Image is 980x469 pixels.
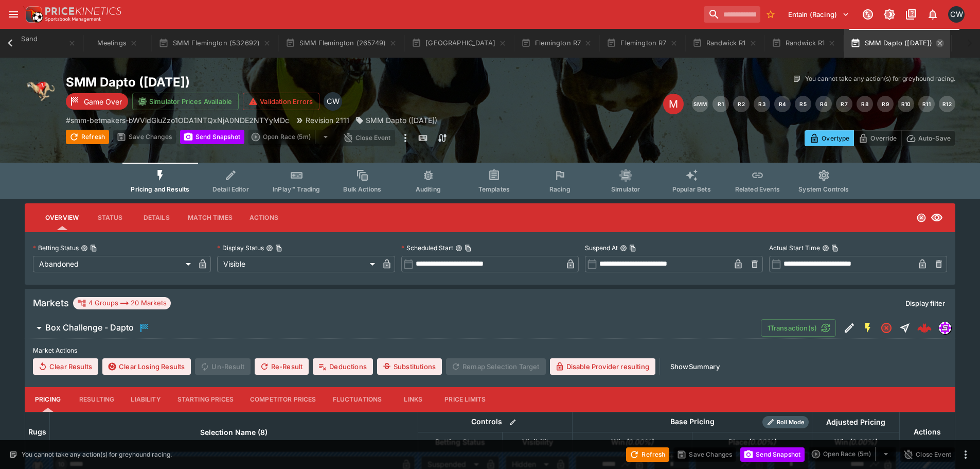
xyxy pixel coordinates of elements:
p: Revision 2111 [306,115,349,126]
button: Liability [122,387,169,412]
button: Send Snapshot [180,130,244,144]
button: R1 [712,96,729,112]
button: Notifications [923,5,942,24]
img: simulator [939,322,951,334]
button: Refresh [66,130,109,144]
button: R10 [898,96,914,112]
div: 880cd80b-b72a-4797-9ff8-cf805dfe2c24 [917,321,932,335]
span: Racing [549,185,571,193]
img: Sportsbook Management [45,17,101,22]
button: Override [853,130,901,146]
p: Scheduled Start [401,244,453,252]
button: Randwick R1 [765,29,843,58]
a: 880cd80b-b72a-4797-9ff8-cf805dfe2c24 [914,318,935,338]
button: Scheduled StartCopy To Clipboard [455,245,462,252]
span: Pricing and Results [131,185,189,193]
svg: Visible [931,212,943,224]
span: Related Events [735,185,780,193]
button: R11 [918,96,935,112]
span: InPlay™ Trading [273,185,320,193]
button: SMM Flemington (532692) [152,29,277,58]
span: Un-Result [195,358,250,375]
span: Auditing [416,185,441,193]
div: Edit Meeting [663,94,684,114]
button: Resulting [71,387,122,412]
button: Status [87,205,133,230]
button: more [399,130,412,146]
button: SMM [692,96,708,112]
button: Deductions [313,358,373,375]
span: Bulk Actions [343,185,381,193]
button: Randwick R1 [686,29,763,58]
button: [GEOGRAPHIC_DATA] [405,29,513,58]
span: Visibility [511,436,564,448]
span: Place(0.00%) [717,436,787,448]
button: Copy To Clipboard [831,245,839,252]
div: Show/hide Price Roll mode configuration. [762,416,809,428]
span: Detail Editor [212,185,249,193]
button: R12 [939,96,955,112]
button: Bulk edit [506,415,520,429]
button: R6 [815,96,832,112]
button: Clint Wallis [945,3,968,26]
div: Visible [217,256,379,272]
button: R9 [877,96,894,112]
button: Competitor Prices [242,387,325,412]
p: Actual Start Time [769,244,820,252]
button: SGM Enabled [859,319,877,337]
div: split button [248,130,336,144]
nav: pagination navigation [692,96,955,112]
p: Override [870,133,897,144]
p: Display Status [217,244,264,252]
p: Overtype [822,133,849,144]
p: You cannot take any action(s) for greyhound racing. [22,450,172,459]
button: Meetings [84,29,150,58]
button: Starting Prices [169,387,242,412]
button: Fluctuations [325,387,390,412]
th: Rugs [25,412,50,451]
button: Copy To Clipboard [465,245,472,252]
button: Copy To Clipboard [629,245,636,252]
img: PriceKinetics Logo [23,4,43,25]
button: Actions [241,205,287,230]
button: No Bookmarks [762,6,779,23]
button: open drawer [4,5,23,24]
button: more [959,448,972,461]
button: Disable Provider resulting [550,358,655,375]
button: R3 [754,96,770,112]
p: Copy To Clipboard [66,115,289,126]
em: ( 0.00 %) [747,436,776,448]
button: Flemington R7 [515,29,598,58]
img: greyhound_racing.png [25,74,58,107]
button: Copy To Clipboard [275,245,282,252]
div: Clint Wallis [324,92,342,111]
button: R8 [857,96,873,112]
button: Toggle light/dark mode [880,5,899,24]
div: Start From [805,130,955,146]
button: Auto-Save [901,130,955,146]
div: Clint Wallis [948,6,965,23]
div: Base Pricing [666,415,719,428]
div: simulator [939,322,951,334]
th: Controls [418,412,573,432]
button: R4 [774,96,791,112]
button: Re-Result [255,358,309,375]
input: search [704,6,760,23]
svg: Abandoned [880,322,893,334]
span: Win(0.00%) [600,436,665,448]
button: Edit Detail [840,319,859,337]
span: Betting Status [424,436,496,448]
button: Match Times [180,205,241,230]
p: Auto-Save [918,133,951,144]
button: Send Snapshot [740,447,805,462]
em: ( 0.00 %) [848,436,877,448]
span: Roll Mode [773,418,809,427]
button: Suspend AtCopy To Clipboard [620,245,627,252]
th: Adjusted Pricing [812,412,899,432]
p: Suspend At [585,244,618,252]
th: Actions [899,412,955,451]
p: SMM Dapto ([DATE]) [366,115,437,126]
button: ShowSummary [664,358,726,375]
p: You cannot take any action(s) for greyhound racing. [805,74,955,83]
button: Simulator Prices Available [132,93,239,110]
